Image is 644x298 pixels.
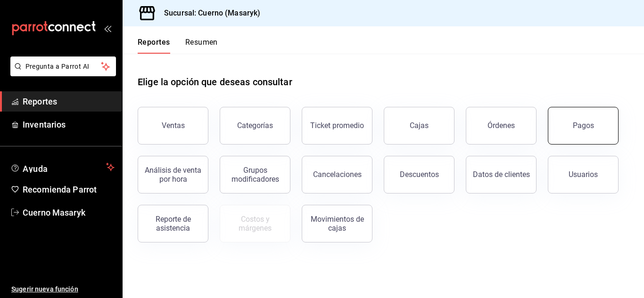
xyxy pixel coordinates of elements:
button: Reporte de asistencia [138,205,208,242]
button: Pregunta a Parrot AI [10,56,116,76]
span: Pregunta a Parrot AI [25,62,101,72]
button: Resumen [185,38,218,54]
a: Cajas [384,107,454,145]
button: Cancelaciones [302,156,372,193]
div: Usuarios [569,170,598,179]
div: Análisis de venta por hora [144,166,202,184]
button: Ventas [138,107,208,145]
h3: Sucursal: Cuerno (Masaryk) [157,8,260,19]
button: Contrata inventarios para ver este reporte [220,205,290,242]
div: Pagos [573,121,594,130]
button: Reportes [138,38,170,54]
button: Órdenes [466,107,537,145]
div: Órdenes [487,121,515,130]
span: Cuerno Masaryk [23,206,115,219]
a: Pregunta a Parrot AI [7,68,116,78]
span: Ayuda [23,161,102,173]
div: Ticket promedio [310,121,364,130]
button: Datos de clientes [466,156,537,193]
div: Grupos modificadores [226,166,284,184]
button: Análisis de venta por hora [138,156,208,193]
div: Movimientos de cajas [308,215,366,233]
button: Usuarios [548,156,619,193]
div: Datos de clientes [473,170,530,179]
div: Cancelaciones [313,170,362,179]
button: Grupos modificadores [220,156,290,193]
div: Cajas [410,120,429,131]
span: Inventarios [23,118,115,131]
button: Movimientos de cajas [302,205,372,242]
div: Reporte de asistencia [144,215,202,233]
button: open_drawer_menu [104,24,111,32]
button: Pagos [548,107,619,145]
div: Ventas [162,121,185,130]
div: Descuentos [400,170,439,179]
span: Reportes [23,95,115,108]
button: Descuentos [384,156,454,193]
button: Categorías [220,107,290,145]
div: Costos y márgenes [226,215,284,233]
span: Sugerir nueva función [11,284,115,294]
span: Recomienda Parrot [23,183,115,196]
button: Ticket promedio [302,107,372,145]
h1: Elige la opción que deseas consultar [138,75,292,89]
div: navigation tabs [138,38,218,54]
div: Categorías [237,121,273,130]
